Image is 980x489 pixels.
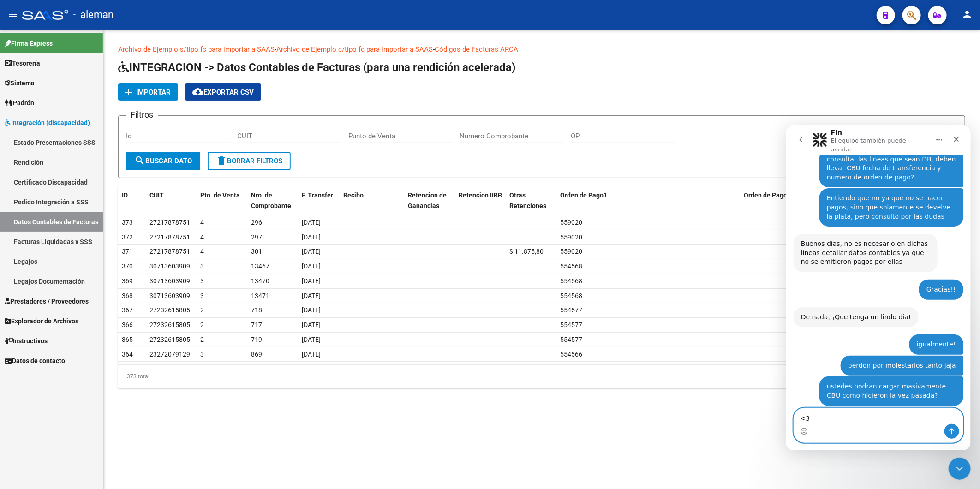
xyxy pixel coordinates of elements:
span: ID [122,191,128,199]
span: 30713603909 [149,292,190,299]
datatable-header-cell: Otras Retenciones [506,185,556,216]
span: - aleman [73,5,114,25]
span: Sistema [5,78,35,88]
mat-icon: cloud_download [192,86,203,97]
a: Archivo de Ejemplo s/tipo fc para importar a SAAS [118,45,275,54]
span: Prestadores / Proveedores [5,296,89,306]
span: 301 [251,248,262,255]
iframe: Intercom live chat [786,125,971,450]
span: 27232615805 [149,321,190,328]
mat-icon: delete [216,155,227,166]
span: 27217878751 [149,219,190,226]
span: 30713603909 [149,277,190,285]
datatable-header-cell: Retencion IIBB [455,185,506,216]
span: 554568 [560,262,582,270]
span: Buscar Dato [134,157,192,165]
datatable-header-cell: Nro. de Comprobante [247,185,298,216]
span: Integración (discapacidad) [5,118,90,128]
span: 4 [200,248,204,255]
span: Recibo [343,191,364,199]
span: 367 [122,306,133,314]
span: [DATE] [302,321,321,328]
datatable-header-cell: ID [118,185,146,216]
a: Códigos de Facturas ARCA [435,45,518,54]
span: Borrar Filtros [216,157,282,165]
span: 554568 [560,292,582,299]
span: 3 [200,292,204,299]
span: 554568 [560,277,582,285]
span: 869 [251,351,262,358]
span: 13471 [251,292,269,299]
span: Exportar CSV [192,88,254,96]
div: 373 total [118,365,286,388]
span: [DATE] [302,262,321,270]
span: 30713603909 [149,262,190,270]
iframe: Intercom live chat [949,458,971,480]
button: Exportar CSV [185,83,261,101]
span: [DATE] [302,219,321,226]
span: 2 [200,321,204,328]
span: 371 [122,248,133,255]
span: 27232615805 [149,306,190,314]
span: 372 [122,233,133,241]
span: 365 [122,336,133,343]
span: 554577 [560,321,582,328]
datatable-header-cell: Orden de Pago2 [740,185,924,216]
span: 27232615805 [149,336,190,343]
mat-icon: menu [7,9,18,20]
span: 554577 [560,336,582,343]
span: 3 [200,262,204,270]
span: Otras Retenciones [509,191,546,209]
span: 27217878751 [149,248,190,255]
span: Datos de contacto [5,356,65,366]
span: Firma Express [5,38,53,48]
span: 13467 [251,262,269,270]
mat-icon: search [134,155,145,166]
span: 559020 [560,219,582,226]
span: [DATE] [302,336,321,343]
span: Nro. de Comprobante [251,191,291,209]
span: 559020 [560,248,582,255]
span: 296 [251,219,262,226]
datatable-header-cell: Orden de Pago1 [556,185,740,216]
span: 369 [122,277,133,285]
span: 4 [200,233,204,241]
span: Retencion IIBB [459,191,502,199]
span: 373 [122,219,133,226]
span: 559020 [560,233,582,241]
span: Importar [136,88,171,96]
datatable-header-cell: Recibo [340,185,404,216]
span: 554577 [560,306,582,314]
span: 23272079129 [149,351,190,358]
span: Instructivos [5,336,48,346]
span: Orden de Pago2 [744,191,791,199]
h3: Filtros [126,108,158,121]
span: [DATE] [302,233,321,241]
span: 297 [251,233,262,241]
span: 2 [200,336,204,343]
span: 719 [251,336,262,343]
span: [DATE] [302,292,321,299]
